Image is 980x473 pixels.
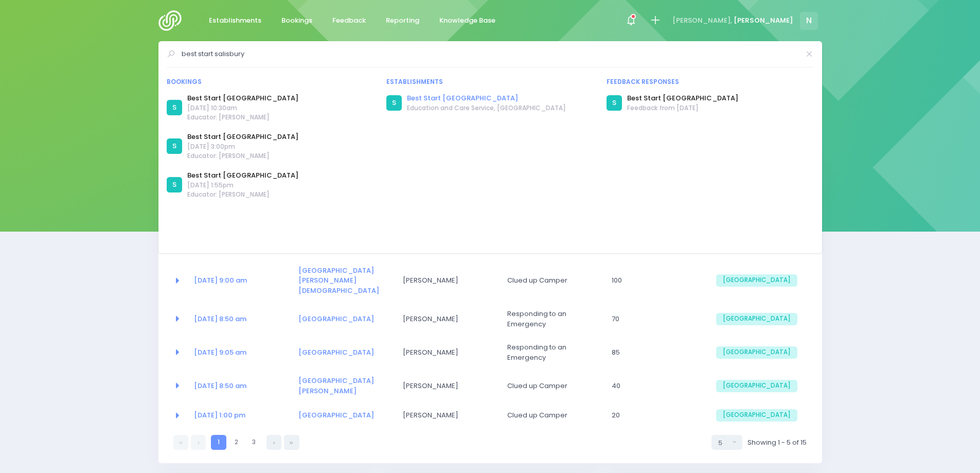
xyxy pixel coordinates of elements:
td: <a href="https://app.stjis.org.nz/bookings/523418" class="font-weight-bold">13 Aug at 8:50 am</a> [187,302,292,336]
td: Nanette Trewinnard [396,402,501,428]
td: South Island [709,369,807,402]
a: 3 [246,435,261,450]
a: 2 [229,435,244,450]
div: S [167,138,182,154]
span: Reporting [386,15,419,26]
span: Clued up Camper [507,410,589,421]
span: [PERSON_NAME], [672,15,732,26]
a: Previous [191,435,206,450]
span: [PERSON_NAME] [403,381,484,391]
a: Best Start [GEOGRAPHIC_DATA] [627,93,738,103]
td: <a href="https://app.stjis.org.nz/establishments/205612" class="font-weight-bold">Nova Montessori... [292,402,396,428]
span: N [800,12,818,30]
span: [PERSON_NAME] [403,314,484,324]
span: [DATE] 1:55pm [187,181,298,190]
span: 100 [612,275,693,286]
span: Feedback from [DATE] [627,103,738,113]
td: Clued up Camper [501,369,605,402]
span: Clued up Camper [507,275,589,286]
td: <a href="https://app.stjis.org.nz/bookings/523745" class="font-weight-bold">18 Aug at 8:50 am</a> [187,369,292,402]
span: Educator: [PERSON_NAME] [187,190,298,199]
td: Responding to an Emergency [501,336,605,369]
a: [GEOGRAPHIC_DATA][PERSON_NAME] [298,376,374,396]
a: 1 [211,435,226,450]
a: [GEOGRAPHIC_DATA] [298,314,374,324]
td: <a href="https://app.stjis.org.nz/bookings/523713" class="font-weight-bold">14 Aug at 9:05 am</a> [187,336,292,369]
span: Knowledge Base [439,15,495,26]
a: [GEOGRAPHIC_DATA][PERSON_NAME][DEMOGRAPHIC_DATA] [298,266,379,295]
td: <a href="https://app.stjis.org.nz/establishments/201320" class="font-weight-bold">Belfast School</a> [292,336,396,369]
span: [DATE] 10:30am [187,103,298,113]
span: 20 [612,410,693,421]
a: [GEOGRAPHIC_DATA] [298,410,374,420]
a: Knowledge Base [431,11,504,31]
span: [GEOGRAPHIC_DATA] [716,409,797,422]
a: Last [284,435,299,450]
a: Best Start [GEOGRAPHIC_DATA] [187,93,298,103]
span: Clued up Camper [507,381,589,391]
input: Search for anything (like establishments, bookings, or feedback) [182,46,799,62]
a: Bookings [273,11,321,31]
td: Marie Reed [396,302,501,336]
a: [DATE] 8:50 am [194,381,246,391]
a: Reporting [378,11,428,31]
span: 85 [612,347,693,358]
a: [DATE] 8:50 am [194,314,246,324]
span: Bookings [281,15,312,26]
td: Hamish Ross [396,259,501,303]
a: Best Start [GEOGRAPHIC_DATA] [187,132,298,142]
span: [PERSON_NAME] [734,15,793,26]
span: [DATE] 3:00pm [187,142,298,151]
span: Educator: [PERSON_NAME] [187,151,298,161]
div: Feedback responses [607,77,814,86]
button: Select page size [711,435,742,450]
span: 40 [612,381,693,391]
div: Bookings [167,77,374,86]
span: Responding to an Emergency [507,342,589,362]
td: 20 [605,402,709,428]
td: South Island [709,336,807,369]
span: [GEOGRAPHIC_DATA] [716,274,797,287]
td: Tamara Saxon [396,369,501,402]
span: Responding to an Emergency [507,309,589,329]
span: [PERSON_NAME] [403,275,484,286]
span: Showing 1 - 5 of 15 [747,437,807,448]
a: Feedback [324,11,375,31]
a: [GEOGRAPHIC_DATA] [298,347,374,357]
span: Educator: [PERSON_NAME] [187,113,298,122]
td: 100 [605,259,709,303]
td: South Island [709,302,807,336]
a: [DATE] 9:05 am [194,347,246,357]
td: <a href="https://app.stjis.org.nz/bookings/523436" class="font-weight-bold">18 Aug at 1:00 pm</a> [187,402,292,428]
span: [PERSON_NAME] [403,410,484,421]
td: Clued up Camper [501,402,605,428]
td: <a href="https://app.stjis.org.nz/establishments/204971" class="font-weight-bold">Rangiora Boroug... [292,302,396,336]
td: South Island [709,259,807,303]
td: 70 [605,302,709,336]
td: Clued up Camper [501,259,605,303]
td: Ilisa Kearns [396,336,501,369]
a: First [173,435,188,450]
td: Responding to an Emergency [501,302,605,336]
span: Establishments [209,15,261,26]
img: Logo [158,10,188,31]
a: Best Start [GEOGRAPHIC_DATA] [187,170,298,181]
td: 85 [605,336,709,369]
span: Feedback [332,15,366,26]
div: Establishments [386,77,594,86]
span: Education and Care Service, [GEOGRAPHIC_DATA] [407,103,566,113]
a: [DATE] 9:00 am [194,275,247,285]
div: S [607,95,622,111]
td: <a href="https://app.stjis.org.nz/bookings/523551" class="font-weight-bold">12 Aug at 9:00 am</a> [187,259,292,303]
div: S [167,100,182,115]
span: [GEOGRAPHIC_DATA] [716,380,797,392]
div: S [167,177,182,192]
td: <a href="https://app.stjis.org.nz/establishments/201315" class="font-weight-bold">St Martin's sch... [292,369,396,402]
span: [GEOGRAPHIC_DATA] [716,346,797,359]
span: [GEOGRAPHIC_DATA] [716,313,797,325]
span: 70 [612,314,693,324]
td: 40 [605,369,709,402]
td: South Island [709,402,807,428]
a: Establishments [201,11,270,31]
a: Next [266,435,281,450]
